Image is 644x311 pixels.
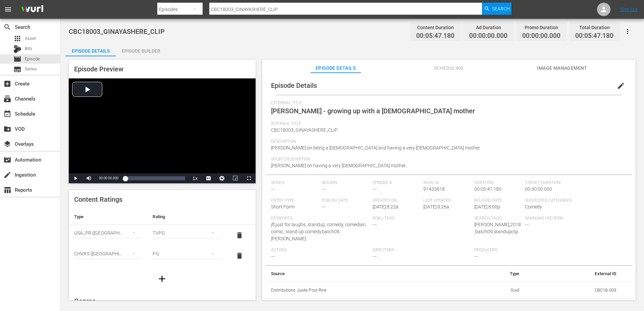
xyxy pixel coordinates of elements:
span: Last Updated: [423,198,471,203]
span: Genres [74,297,96,305]
span: [PERSON_NAME],2018,batch09,standupclip [474,222,521,234]
span: --- [474,254,478,259]
img: ans4CAIJ8jUAAAAAAAAAAAAAAAAAAAAAAAAgQb4GAAAAAAAAAAAAAAAAAAAAAAAAJMjXAAAAAAAAAAAAAAAAAAAAAAAAgAT5G... [16,2,48,17]
div: PG [153,244,220,263]
span: Wurl ID: [423,180,471,186]
div: USA_PR ([GEOGRAPHIC_DATA] ([GEOGRAPHIC_DATA])) [74,224,142,242]
span: 91433818 [423,186,445,192]
span: Internal Title [271,121,624,127]
span: Duration: [474,180,522,186]
span: menu [4,5,12,13]
span: Comedy [525,204,542,209]
span: Episode Details [271,81,317,89]
div: Promo Duration [522,23,560,32]
span: 00:00:00.000 [522,32,560,40]
div: CHVRS ([GEOGRAPHIC_DATA]) [74,244,142,263]
span: Asset [13,35,21,43]
span: --- [525,222,529,227]
div: Total Duration [575,23,613,32]
div: Bits [13,45,21,53]
span: Samsung VOD Row: [525,216,573,221]
span: Actors [271,248,369,253]
div: Episode Details [65,43,116,59]
span: Search [492,3,510,15]
span: Schedule [3,110,11,118]
span: Reports [3,186,11,194]
span: Season: [322,180,369,186]
span: Image Management [537,64,587,72]
span: 00:05:47.180 [575,32,613,40]
span: 00:05:47.180 [416,32,454,40]
table: simple table [69,209,256,266]
span: delete [235,252,244,260]
div: TVPG [153,224,220,242]
button: Play [69,173,82,183]
span: Created On: [373,198,420,203]
span: --- [322,186,326,192]
span: Episode Preview [74,65,123,73]
span: Search [3,23,11,31]
span: Description [271,139,624,144]
span: Directors [373,248,471,253]
td: Guid [464,282,525,299]
span: 00:00:00.000 [469,32,507,40]
span: Episode #: [373,180,420,186]
th: External ID [525,266,622,282]
span: 00:00:00.000 [99,176,118,180]
span: CBC18003_GINAYASHERE_CLIP [69,27,165,36]
span: Series [13,65,21,73]
div: Episode Builder [116,43,166,59]
span: delete [235,231,244,239]
span: Series: [271,180,319,186]
td: CBC18-003 [525,282,622,299]
span: --- [271,254,275,259]
span: CBC18003_GINAYASHERE_CLIP [271,127,338,133]
span: Release Date: [474,198,522,203]
span: Short Description [271,157,624,162]
button: delete [231,248,248,264]
button: Captions [202,173,215,183]
button: Jump To Time [215,173,229,183]
span: Asset [25,35,36,42]
span: Episode [13,55,21,63]
button: Mute [82,173,96,183]
span: Scheduling [424,64,474,72]
button: Episode Builder [116,43,166,56]
span: --- [373,186,377,192]
span: [PERSON_NAME] - growing up with a [DEMOGRAPHIC_DATA] mother [271,107,475,115]
span: VOD [3,125,11,133]
span: Producers [474,248,573,253]
span: Episode Details [311,64,361,72]
span: [DATE] 8:22a [373,204,398,209]
span: --- [271,186,275,192]
span: 00:30:00.000 [525,186,552,192]
span: Overlays [3,140,11,148]
div: Progress Bar [125,176,185,180]
span: --- [373,254,377,259]
button: edit [613,78,629,94]
div: Ad Duration [469,23,507,32]
span: --- [322,204,326,209]
span: External Title [271,101,624,106]
a: Sign Out [620,7,638,12]
span: edit [617,82,625,90]
span: [DATE] 8:00p [474,204,500,209]
span: Suggested Categories: [525,198,623,203]
th: Source [266,266,464,282]
button: Fullscreen [242,173,256,183]
span: --- [373,222,377,227]
button: Search [482,3,512,15]
button: Playback Rate [189,173,202,183]
span: Series [25,66,37,72]
span: Episode [25,56,40,62]
span: Channels [3,95,11,103]
span: Content Ratings [74,195,122,203]
button: Episode Details [65,43,116,56]
th: Type [464,266,525,282]
span: Automation [3,156,11,164]
div: Video Player [69,78,256,183]
span: Publish Date: [322,198,369,203]
span: Roku Tags: [373,216,471,221]
th: Type [69,209,147,225]
span: [PERSON_NAME] on being a [DEMOGRAPHIC_DATA] and having a very [DEMOGRAPHIC_DATA] mother. [271,145,481,150]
